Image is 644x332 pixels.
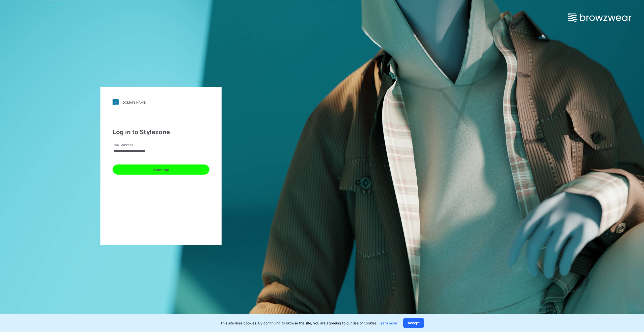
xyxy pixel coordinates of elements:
img: svg+xml;base64,PHN2ZyB3aWR0aD0iMjgiIGhlaWdodD0iMjgiIHZpZXdCb3g9IjAgMCAyOCAyOCIgZmlsbD0ibm9uZSIgeG... [113,99,119,105]
button: Continue [113,164,209,175]
a: [DOMAIN_NAME] [113,99,209,105]
div: [DOMAIN_NAME] [122,101,146,104]
button: Accept [403,318,424,328]
a: Learn more [379,321,397,325]
label: Email Address [113,143,148,147]
div: Log in to Stylezone [113,128,209,137]
img: browzwear-logo.73288ffb.svg [568,13,631,22]
p: This site uses cookies. By continuing to browse the site, you are agreeing to our use of cookies. [220,320,397,326]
